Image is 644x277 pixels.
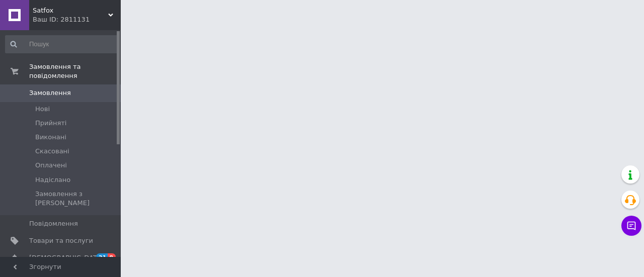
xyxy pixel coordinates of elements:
span: Повідомлення [29,219,78,228]
span: Виконані [35,133,66,142]
span: 8 [108,253,116,262]
span: 21 [96,253,108,262]
span: Нові [35,105,50,114]
span: Товари та послуги [29,236,93,245]
span: Замовлення та повідомлення [29,62,121,80]
div: Ваш ID: 2811131 [33,15,121,24]
button: Чат з покупцем [621,216,641,236]
span: Надіслано [35,175,70,184]
span: Замовлення [29,88,71,98]
span: Satfox [33,6,108,15]
span: Замовлення з [PERSON_NAME] [35,190,118,208]
span: Скасовані [35,147,69,156]
input: Пошук [5,35,119,53]
span: Оплачені [35,161,67,170]
span: Прийняті [35,119,66,128]
span: [DEMOGRAPHIC_DATA] [29,253,104,262]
